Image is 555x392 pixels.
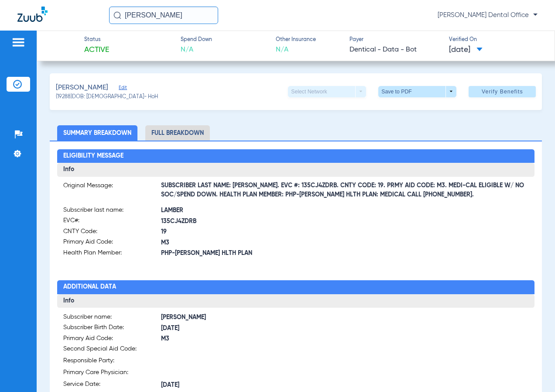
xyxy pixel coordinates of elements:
[63,380,161,391] span: Service Date:
[84,36,109,44] span: Status
[63,368,161,380] span: Primary Care Physician:
[63,344,161,356] span: Second Special Aid Code:
[161,334,296,344] span: M3
[63,181,161,195] span: Original Message:
[161,249,296,258] span: PHP-[PERSON_NAME] HLTH PLAN
[449,45,483,55] span: [DATE]
[161,313,296,322] span: [PERSON_NAME]
[63,227,161,238] span: CNTY Code:
[56,93,158,101] span: (19288) DOB: [DEMOGRAPHIC_DATA] - HoH
[161,381,296,390] span: [DATE]
[11,37,25,48] img: hamburger-icon
[63,313,161,323] span: Subscriber name:
[63,206,161,217] span: Subscriber last name:
[56,83,108,93] span: [PERSON_NAME]
[57,149,534,163] h2: Eligibility Message
[113,11,121,19] img: Search Icon
[161,186,528,195] span: SUBSCRIBER LAST NAME: [PERSON_NAME]. EVC #: 135CJ4ZDRB. CNTY CODE: 19. PRMY AID CODE: M3. MEDI-CA...
[181,36,212,44] span: Spend Down
[161,238,296,248] span: M3
[469,86,536,97] button: Verify Benefits
[57,125,137,141] li: Summary Breakdown
[57,280,534,294] h2: Additional Data
[349,45,442,55] span: Dentical - Data - Bot
[438,11,538,20] span: [PERSON_NAME] Dental Office
[17,7,48,22] img: Zuub Logo
[84,45,109,55] span: Active
[109,7,218,24] input: Search for patients
[161,206,296,215] span: LAMBER
[449,36,541,44] span: Verified On
[161,217,296,226] span: 135CJ4ZDRB
[378,86,456,97] button: Save to PDF
[57,294,534,308] h3: Info
[119,85,127,93] span: Edit
[181,45,212,55] span: N/A
[349,36,442,44] span: Payer
[57,163,534,177] h3: Info
[63,237,161,248] span: Primary Aid Code:
[63,323,161,334] span: Subscriber Birth Date:
[161,324,296,333] span: [DATE]
[276,45,316,55] span: N/A
[63,248,161,259] span: Health Plan Member:
[482,88,523,95] span: Verify Benefits
[63,216,161,227] span: EVC#:
[161,227,296,237] span: 19
[63,356,161,368] span: Responsible Party:
[511,350,555,392] iframe: Chat Widget
[276,36,316,44] span: Other Insurance
[63,334,161,345] span: Primary Aid Code:
[145,125,210,141] li: Full Breakdown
